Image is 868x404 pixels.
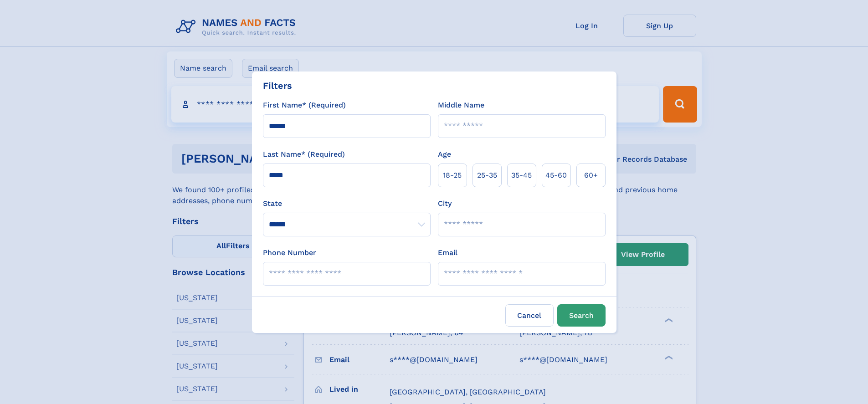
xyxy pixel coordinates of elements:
[263,198,431,209] label: State
[505,304,554,327] label: Cancel
[557,304,606,327] button: Search
[263,100,346,111] label: First Name* (Required)
[263,149,345,160] label: Last Name* (Required)
[438,247,457,258] label: Email
[263,247,316,258] label: Phone Number
[477,170,497,181] span: 25‑35
[584,170,598,181] span: 60+
[438,100,484,111] label: Middle Name
[443,170,462,181] span: 18‑25
[545,170,567,181] span: 45‑60
[438,198,452,209] label: City
[511,170,532,181] span: 35‑45
[263,79,292,92] div: Filters
[438,149,451,160] label: Age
